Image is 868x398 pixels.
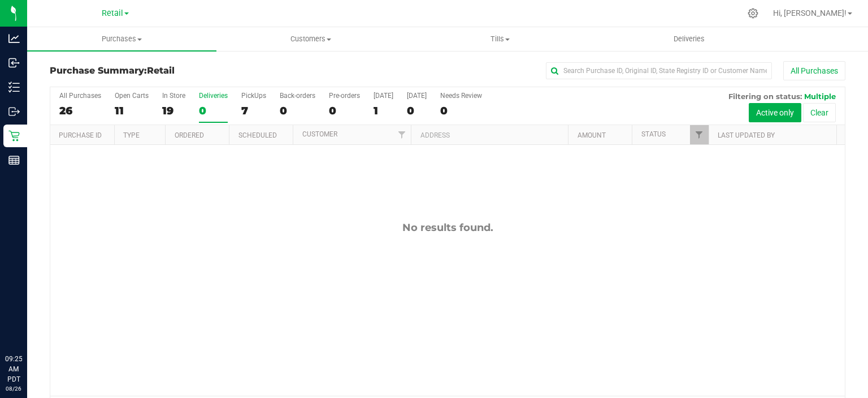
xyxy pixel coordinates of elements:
[407,104,427,117] div: 0
[216,27,406,51] a: Customers
[440,92,482,100] div: Needs Review
[578,131,606,139] a: Amount
[102,8,123,18] span: Retail
[407,92,427,100] div: [DATE]
[746,8,760,19] div: Manage settings
[11,307,45,341] iframe: Resource center
[162,92,185,100] div: In Store
[217,34,405,44] span: Customers
[329,104,360,117] div: 0
[8,82,20,93] inline-svg: Inventory
[59,104,101,117] div: 26
[773,8,847,18] span: Hi, [PERSON_NAME]!
[804,92,836,101] span: Multiple
[241,104,266,117] div: 7
[392,125,411,144] a: Filter
[59,131,102,139] a: Purchase ID
[50,66,315,76] h3: Purchase Summary:
[123,131,140,139] a: Type
[280,104,315,117] div: 0
[594,27,784,51] a: Deliveries
[302,130,337,138] a: Customer
[374,92,393,100] div: [DATE]
[241,92,266,100] div: PickUps
[546,62,772,79] input: Search Purchase ID, Original ID, State Registry ID or Customer Name...
[406,27,595,51] a: Tills
[5,354,22,384] p: 09:25 AM PDT
[115,92,149,100] div: Open Carts
[718,131,775,139] a: Last Updated By
[175,131,204,139] a: Ordered
[59,92,101,100] div: All Purchases
[8,130,20,142] inline-svg: Retail
[147,65,175,76] span: Retail
[749,103,801,122] button: Active only
[33,306,47,319] iframe: Resource center unread badge
[8,106,20,117] inline-svg: Outbound
[406,34,594,44] span: Tills
[238,131,277,139] a: Scheduled
[690,125,709,144] a: Filter
[199,92,228,100] div: Deliveries
[728,92,802,101] span: Filtering on status:
[411,125,568,145] th: Address
[280,92,315,100] div: Back-orders
[8,57,20,69] inline-svg: Inbound
[50,221,845,234] div: No results found.
[115,104,149,117] div: 11
[5,384,22,393] p: 08/26
[374,104,393,117] div: 1
[8,155,20,166] inline-svg: Reports
[783,61,845,80] button: All Purchases
[641,130,666,138] a: Status
[27,27,216,51] a: Purchases
[8,33,20,44] inline-svg: Analytics
[658,34,720,44] span: Deliveries
[803,103,836,122] button: Clear
[199,104,228,117] div: 0
[329,92,360,100] div: Pre-orders
[162,104,185,117] div: 19
[440,104,482,117] div: 0
[27,34,216,44] span: Purchases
